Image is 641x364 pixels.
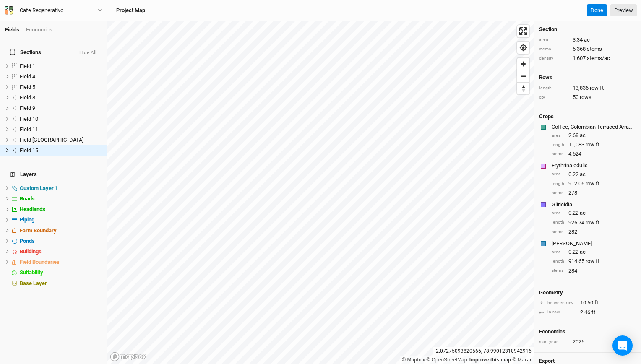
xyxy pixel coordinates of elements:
[20,216,34,223] span: Piping
[539,45,636,53] div: 5,368
[539,85,568,91] div: length
[552,258,564,265] div: length
[539,309,636,316] div: 2.46
[539,339,568,345] div: start year
[587,55,610,62] span: stems/ac
[612,335,633,356] div: Open Intercom Messenger
[552,181,564,187] div: length
[539,55,568,62] div: density
[10,49,41,56] span: Sections
[20,94,102,101] div: Field 8
[586,219,599,226] span: row ft
[469,357,511,363] a: Improve this map
[517,70,529,82] span: Zoom out
[517,58,529,70] button: Zoom in
[20,116,102,122] div: Field 10
[552,142,564,148] div: length
[539,36,568,43] div: area
[552,133,564,139] div: area
[20,206,45,212] span: Headlands
[433,347,534,356] div: -2.07275093820566 , -78.99012310942916
[580,248,586,256] span: ac
[20,227,102,234] div: Farm Boundary
[20,94,35,101] span: Field 8
[79,50,97,56] button: Hide All
[20,238,102,244] div: Ponds
[552,257,636,265] div: 914.65
[539,113,554,120] h4: Crops
[20,126,38,133] span: Field 11
[552,151,564,157] div: stems
[20,63,35,69] span: Field 1
[552,189,636,197] div: 278
[610,4,637,17] a: Preview
[539,84,636,92] div: 13,836
[20,195,35,202] span: Roads
[552,267,636,275] div: 284
[20,259,60,265] span: Field Boundaries
[517,82,529,94] button: Reset bearing to north
[20,206,102,213] div: Headlands
[20,105,35,111] span: Field 9
[517,25,529,37] button: Enter fullscreen
[539,36,636,44] div: 3.34
[552,190,564,196] div: stems
[4,6,103,15] button: Cafe Regenerativo
[539,300,576,306] div: between row
[590,84,604,92] span: row ft
[20,238,35,244] span: Ponds
[402,357,425,363] a: Mapbox
[552,268,564,274] div: stems
[20,248,42,255] span: Buildings
[552,219,636,226] div: 926.74
[20,227,57,234] span: Farm Boundary
[20,84,102,91] div: Field 5
[20,116,38,122] span: Field 10
[552,132,636,139] div: 2.68
[552,150,636,158] div: 4,524
[20,105,102,112] div: Field 9
[20,185,102,192] div: Custom Layer 1
[20,269,102,276] div: Suitability
[539,26,636,33] h4: Section
[552,228,636,236] div: 282
[20,137,83,143] span: Field [GEOGRAPHIC_DATA]
[20,6,63,15] div: Cafe Regenerativo
[552,229,564,235] div: stems
[552,171,564,177] div: area
[20,216,102,223] div: Piping
[586,180,599,187] span: row ft
[20,126,102,133] div: Field 11
[552,209,636,217] div: 0.22
[427,357,467,363] a: OpenStreetMap
[517,83,529,94] span: Reset bearing to north
[552,123,634,131] div: Coffee, Colombian Terraced Arrabica
[552,219,564,226] div: length
[20,137,102,143] div: Field 13 Headland Field
[517,42,529,54] span: Find my location
[20,63,102,70] div: Field 1
[20,259,102,265] div: Field Boundaries
[552,248,636,256] div: 0.22
[512,357,532,363] a: Maxar
[594,299,598,307] span: ft
[539,94,636,101] div: 50
[552,249,564,255] div: area
[539,94,568,101] div: qty
[587,4,607,17] button: Done
[20,269,43,276] span: Suitability
[539,46,568,52] div: stems
[573,338,584,346] div: 2025
[20,280,47,286] span: Base Layer
[539,328,636,335] h4: Economics
[20,280,102,287] div: Base Layer
[552,180,636,187] div: 912.06
[517,70,529,82] button: Zoom out
[552,171,636,178] div: 0.22
[539,289,563,296] h4: Geometry
[552,240,634,247] div: Inga
[539,74,636,81] h4: Rows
